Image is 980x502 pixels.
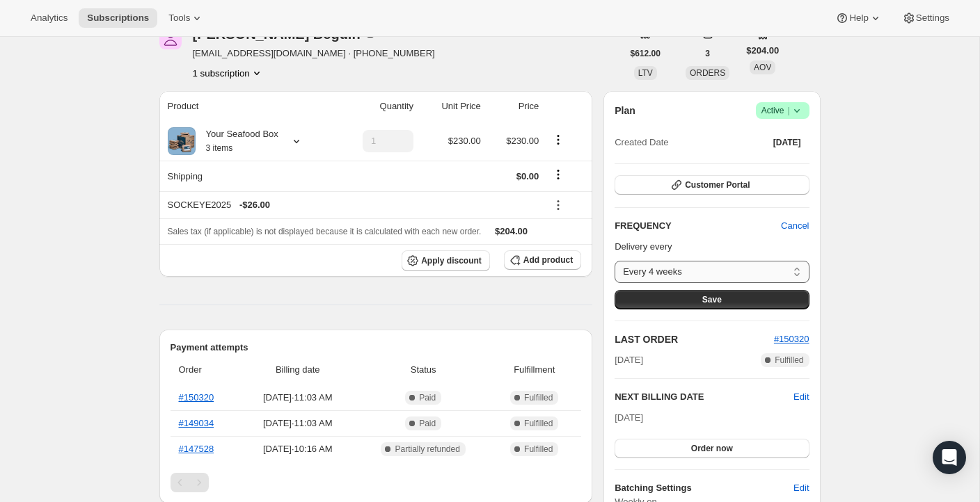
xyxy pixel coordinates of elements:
span: Analytics [31,13,68,24]
button: $612.00 [622,44,669,63]
span: Fulfilled [524,418,553,429]
th: Product [159,91,334,122]
span: [EMAIL_ADDRESS][DOMAIN_NAME] · [PHONE_NUMBER] [193,47,435,60]
div: [PERSON_NAME] Beguin [193,27,377,41]
span: AOV [754,63,771,72]
span: Add product [523,254,573,266]
span: Fulfilled [524,392,553,403]
span: Cancel [781,219,809,233]
button: Product actions [193,66,264,80]
span: Partially refunded [395,444,459,455]
span: Tools [168,13,190,24]
span: Created Date [615,136,668,149]
span: Customer Portal [685,179,750,191]
button: Subscriptions [79,8,157,28]
a: #149034 [179,418,214,428]
small: 3 items [206,143,233,153]
span: $612.00 [631,48,661,59]
span: Sales tax (if applicable) is not displayed because it is calculated with each new order. [168,227,482,236]
button: Add product [504,250,581,270]
span: Save [702,294,722,305]
button: #150320 [774,332,809,346]
button: Help [827,8,890,28]
span: Subscriptions [87,13,149,24]
th: Price [485,91,544,122]
span: LTV [638,68,653,78]
button: Settings [894,8,958,28]
span: Apply discount [421,255,482,266]
button: Apply discount [402,250,490,271]
button: 3 [697,44,718,63]
div: Open Intercom Messenger [933,441,966,474]
span: Fulfillment [496,363,573,377]
span: Active [761,104,804,118]
span: Help [849,13,868,24]
th: Order [171,355,241,385]
span: | [787,105,789,116]
span: ORDERS [690,68,725,78]
span: Order now [691,443,733,454]
span: Status [359,363,488,377]
th: Quantity [334,91,418,122]
span: Billing date [245,363,351,377]
th: Shipping [159,161,334,191]
span: [DATE] [615,412,643,423]
span: $0.00 [516,171,539,181]
span: [DATE] [615,353,643,367]
h2: Payment attempts [171,341,582,355]
button: Edit [785,477,817,499]
span: $230.00 [448,136,481,146]
h2: FREQUENCY [615,219,781,233]
span: [DATE] [773,137,801,148]
span: $230.00 [506,136,539,146]
span: [DATE] · 11:03 AM [245,391,351,405]
a: #150320 [774,334,809,344]
p: Delivery every [615,240,809,254]
button: [DATE] [765,133,809,152]
button: Customer Portal [615,175,809,195]
span: $204.00 [746,44,779,58]
h2: LAST ORDER [615,332,774,346]
h2: NEXT BILLING DATE [615,390,793,404]
div: SOCKEYE2025 [168,198,539,212]
span: Paid [419,392,436,403]
button: Product actions [547,132,569,147]
span: Fulfilled [524,444,553,455]
button: Cancel [773,215,817,237]
button: Order now [615,439,809,458]
button: Analytics [22,8,76,28]
h6: Batching Settings [615,481,793,495]
h2: Plan [615,104,635,118]
span: [DATE] · 11:03 AM [245,416,351,430]
span: Kimberley Beguin [159,27,182,49]
button: Tools [160,8,212,28]
button: Shipping actions [547,167,569,182]
th: Unit Price [418,91,485,122]
span: Fulfilled [775,355,803,366]
a: #150320 [179,392,214,403]
span: Edit [793,481,809,495]
img: product img [168,127,196,155]
div: Your Seafood Box [196,127,278,155]
span: Paid [419,418,436,429]
button: Edit [793,390,809,404]
span: $204.00 [495,226,528,236]
button: Save [615,290,809,309]
span: 3 [705,48,710,59]
nav: Pagination [171,473,582,492]
span: - $26.00 [239,198,270,212]
a: #147528 [179,444,214,454]
span: Settings [916,13,949,24]
span: [DATE] · 10:16 AM [245,442,351,456]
